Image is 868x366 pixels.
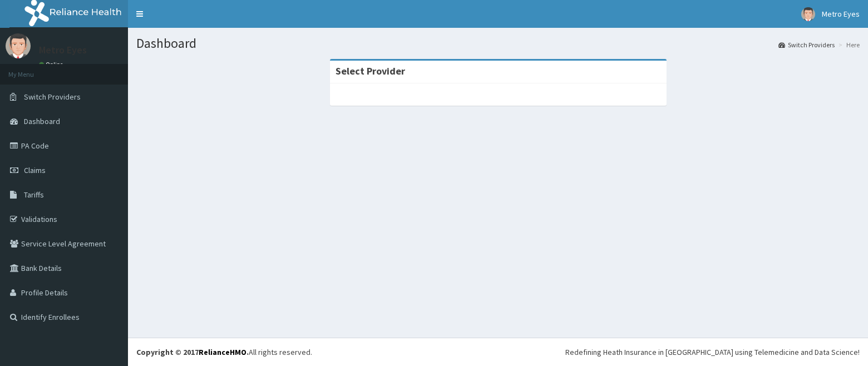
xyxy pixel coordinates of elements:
[39,61,66,68] a: Online
[336,65,405,77] strong: Select Provider
[778,40,835,50] a: Switch Providers
[24,165,46,175] span: Claims
[136,36,860,51] h1: Dashboard
[128,338,868,366] footer: All rights reserved.
[822,9,860,19] span: Metro Eyes
[565,347,860,358] div: Redefining Heath Insurance in [GEOGRAPHIC_DATA] using Telemedicine and Data Science!
[136,347,249,357] strong: Copyright © 2017 .
[6,33,31,58] img: User Image
[39,45,87,55] p: Metro Eyes
[24,92,81,102] span: Switch Providers
[24,190,44,200] span: Tariffs
[24,116,60,126] span: Dashboard
[801,7,815,21] img: User Image
[836,40,860,50] li: Here
[199,347,246,357] a: RelianceHMO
